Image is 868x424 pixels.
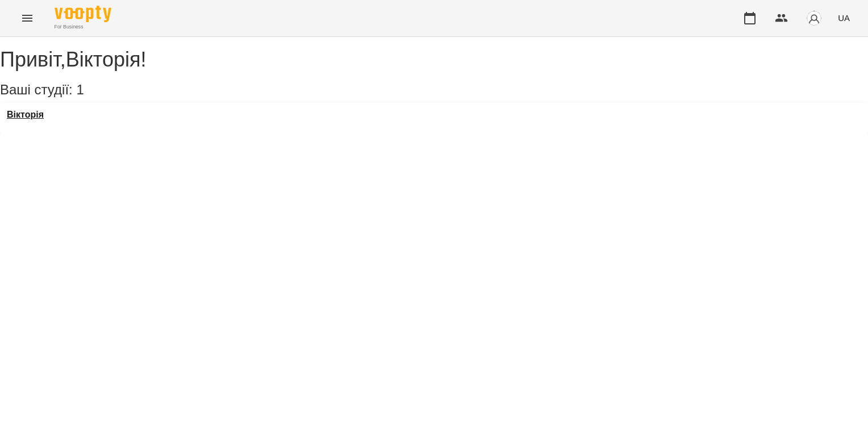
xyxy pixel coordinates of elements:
a: Вікторія [7,110,44,120]
span: For Business [55,23,111,31]
img: avatar_s.png [806,10,822,26]
img: Voopty Logo [55,6,111,22]
span: UA [838,12,850,24]
button: UA [833,7,854,28]
button: Menu [14,5,41,32]
span: 1 [76,82,84,97]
